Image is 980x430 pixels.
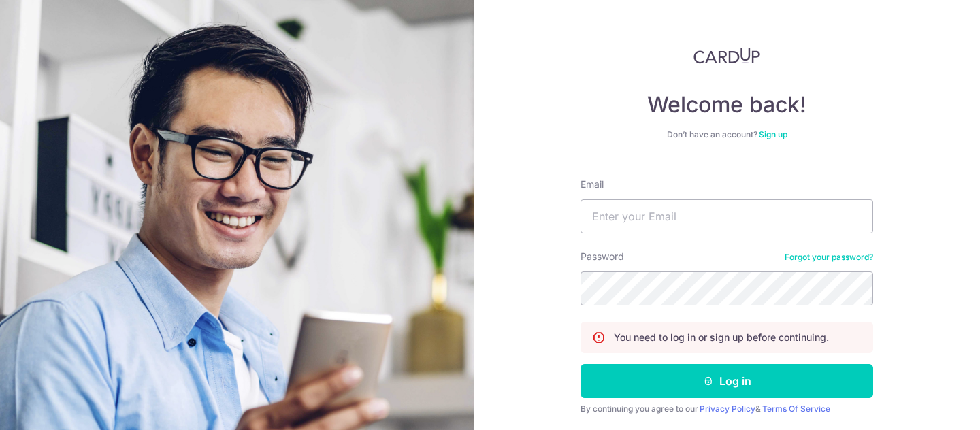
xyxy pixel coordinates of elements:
input: Enter your Email [581,199,873,233]
p: You need to log in or sign up before continuing. [614,331,829,344]
div: By continuing you agree to our & [581,403,873,414]
button: Log in [581,364,873,398]
a: Sign up [759,129,787,139]
img: CardUp Logo [693,48,760,64]
a: Forgot your password? [785,252,873,263]
label: Email [581,178,604,191]
div: Don’t have an account? [581,129,873,140]
h4: Welcome back! [581,91,873,118]
a: Terms Of Service [762,403,830,414]
label: Password [581,250,624,263]
a: Privacy Policy [700,403,755,414]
